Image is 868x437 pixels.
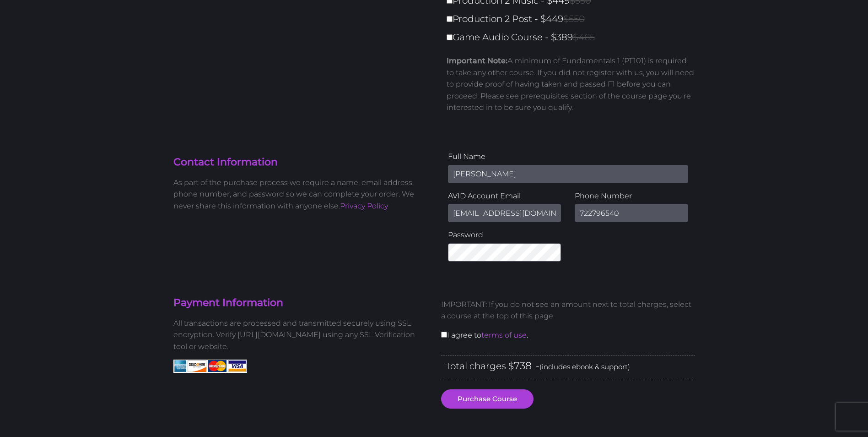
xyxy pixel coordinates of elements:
div: I agree to . [434,291,702,355]
div: Total charges $ - [441,355,695,380]
img: American Express, Discover, MasterCard, Visa [173,360,247,373]
label: Full Name [448,151,688,163]
p: As part of the purchase process we require a name, email address, phone number, and password so w... [173,177,427,212]
p: IMPORTANT: If you do not see an amount next to total charges, select a course at the top of this ... [441,299,695,322]
label: AVID Account Email [448,190,561,202]
span: $465 [573,32,595,43]
label: Game Audio Course - $389 [447,29,701,45]
p: A minimum of Fundamentals 1 (PT101) is required to take any other course. If you did not register... [447,55,695,114]
label: Production 2 Post - $449 [447,11,701,27]
h4: Payment Information [173,296,427,310]
h4: Contact Information [173,155,427,169]
p: All transactions are processed and transmitted securely using SSL encryption. Verify [URL][DOMAIN... [173,317,427,353]
label: Phone Number [575,190,688,202]
input: Production 2 Post - $449$550 [447,16,453,22]
a: Privacy Policy [340,202,388,210]
button: Purchase Course [441,389,534,409]
strong: Important Note: [447,56,507,65]
input: Game Audio Course - $389$465 [447,34,453,40]
span: $550 [563,13,585,24]
label: Password [448,229,561,241]
a: terms of use [481,331,527,339]
span: (includes ebook & support) [539,362,630,371]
